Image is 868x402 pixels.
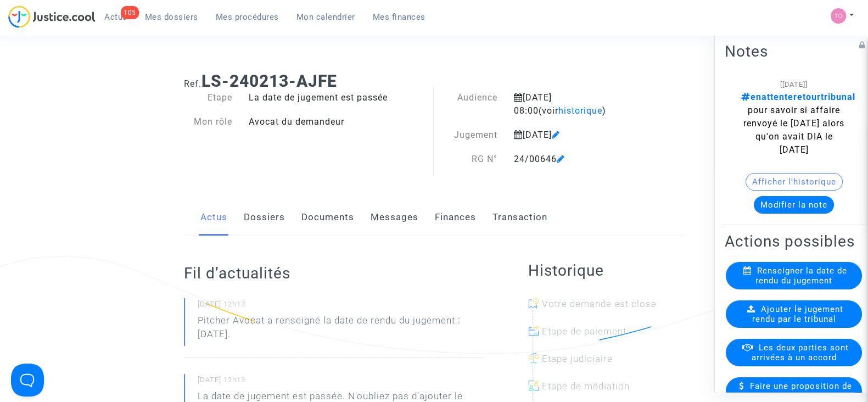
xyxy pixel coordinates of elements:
[136,9,207,25] a: Mes dossiers
[198,375,484,389] small: [DATE] 12h13
[542,298,657,309] span: Votre demande est close
[364,9,434,25] a: Mes finances
[244,199,285,236] a: Dossiers
[207,9,288,25] a: Mes procédures
[752,304,844,324] span: Ajouter le jugement rendu par le tribunal
[725,42,863,61] h2: Notes
[240,115,434,129] div: Avocat du demandeur
[434,91,506,118] div: Audience
[755,266,847,286] span: Renseigner la date de rendu du jugement
[216,12,279,22] span: Mes procédures
[831,8,846,24] img: fe1f3729a2b880d5091b466bdc4f5af5
[750,381,852,401] span: Faire une proposition de transaction
[754,196,834,214] button: Modifier la note
[176,115,240,129] div: Mon rôle
[752,343,849,362] span: Les deux parties sont arrivées à un accord
[198,314,484,347] p: Pitcher Avocat a renseigné la date de rendu du jugement : [DATE].
[301,199,354,236] a: Documents
[184,264,484,283] h2: Fil d’actualités
[741,92,855,102] span: enattenteretourtribunal
[104,12,127,22] span: Actus
[725,232,863,251] h2: Actions possibles
[506,129,649,142] div: [DATE]
[296,12,355,22] span: Mon calendrier
[184,79,201,89] span: Ref.
[435,199,476,236] a: Finances
[528,261,684,280] h2: Historique
[176,91,240,104] div: Etape
[200,199,227,236] a: Actus
[198,299,484,314] small: [DATE] 12h13
[780,80,808,88] span: [[DATE]]
[288,9,364,25] a: Mon calendrier
[8,5,96,28] img: jc-logo.svg
[558,105,602,116] span: historique
[746,173,843,191] button: Afficher l'historique
[434,129,506,142] div: Jugement
[741,92,855,155] span: pour savoir si affaire renvoyé le [DATE] alors qu'on avait DIA le [DATE]
[492,199,547,236] a: Transaction
[506,91,649,118] div: [DATE] 08:00
[121,6,139,19] div: 105
[506,153,649,166] div: 24/00646
[96,9,136,25] a: 105Actus
[373,12,425,22] span: Mes finances
[371,199,418,236] a: Messages
[539,105,606,116] span: (voir )
[145,12,198,22] span: Mes dossiers
[201,71,337,91] b: LS-240213-AJFE
[240,91,434,104] div: La date de jugement est passée
[434,153,506,166] div: RG N°
[11,364,44,397] iframe: Help Scout Beacon - Open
